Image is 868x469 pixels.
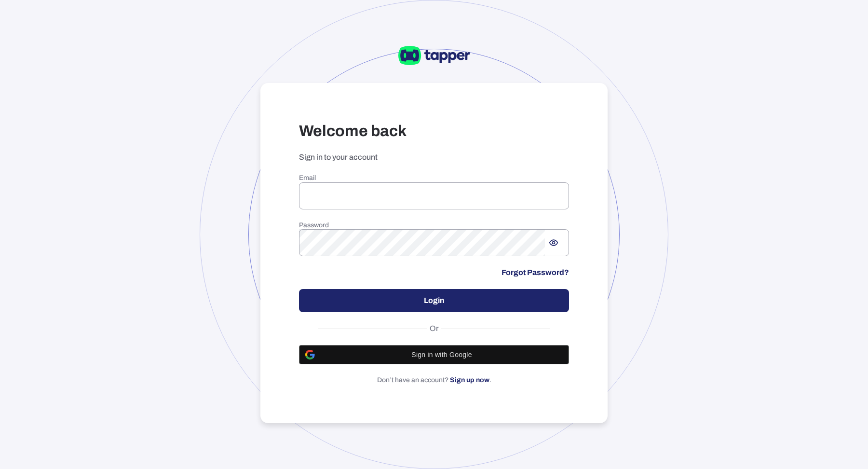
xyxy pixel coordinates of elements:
[299,221,569,230] h6: Password
[321,351,563,359] span: Sign in with Google
[299,152,569,162] p: Sign in to your account
[450,376,489,384] a: Sign up now
[299,122,569,141] h3: Welcome back
[299,289,569,312] button: Login
[427,324,441,333] span: Or
[545,234,562,251] button: Show password
[299,174,569,182] h6: Email
[502,268,569,277] a: Forgot Password?
[299,376,569,385] p: Don’t have an account? .
[299,345,569,364] button: Sign in with Google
